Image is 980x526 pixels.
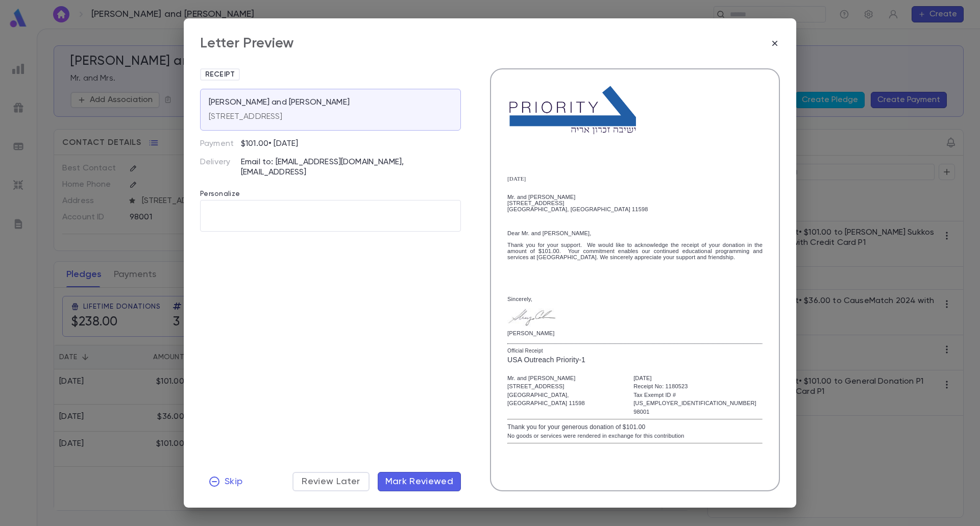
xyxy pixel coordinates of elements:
[633,408,763,416] div: 98001
[241,157,461,178] p: Email to: [EMAIL_ADDRESS][DOMAIN_NAME], [EMAIL_ADDRESS]
[507,206,763,212] div: [GEOGRAPHIC_DATA], [GEOGRAPHIC_DATA] 11598
[209,112,283,122] p: [STREET_ADDRESS]
[302,476,360,487] span: Review Later
[507,374,617,383] div: Mr. and [PERSON_NAME]
[200,178,461,200] p: Personalize
[378,472,461,491] button: Mark Reviewed
[507,194,763,200] div: Mr. and [PERSON_NAME]
[241,139,298,149] p: $101.00 • [DATE]
[507,391,617,408] div: [GEOGRAPHIC_DATA], [GEOGRAPHIC_DATA] 11598
[507,432,763,440] div: No goods or services were rendered in exchange for this contribution
[507,355,763,365] div: USA Outreach Priority-1
[633,391,763,408] div: Tax Exempt ID #[US_EMPLOYER_IDENTIFICATION_NUMBER]
[200,35,294,52] div: Letter Preview
[633,382,763,391] div: Receipt No: 1180523
[507,230,763,236] p: Dear Mr. and [PERSON_NAME],
[507,242,763,260] p: Thank you for your support. We would like to acknowledge the receipt of your donation in the amou...
[507,308,556,327] img: RSC Signature COLOR tiny.jpg
[507,86,638,135] img: YZA.png
[507,296,763,302] div: Sincerely,
[507,200,763,206] div: [STREET_ADDRESS]
[507,382,617,391] div: [STREET_ADDRESS]
[209,97,350,108] p: [PERSON_NAME] and [PERSON_NAME]
[200,139,241,149] p: Payment
[507,176,526,182] span: [DATE]
[507,347,763,355] div: Official Receipt
[633,374,763,383] div: [DATE]
[292,472,369,491] button: Review Later
[507,422,763,432] div: Thank you for your generous donation of $101.00
[200,157,241,178] p: Delivery
[507,332,556,335] p: [PERSON_NAME]
[200,472,251,491] button: Skip
[225,476,242,487] span: Skip
[385,476,454,487] span: Mark Reviewed
[201,70,239,79] span: Receipt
